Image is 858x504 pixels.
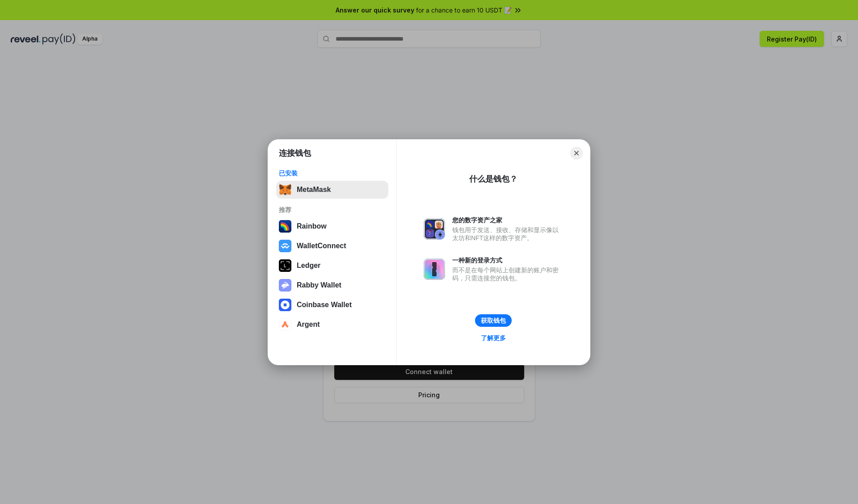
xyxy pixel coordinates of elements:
[469,174,517,184] div: 什么是钱包？
[276,296,388,314] button: Coinbase Wallet
[297,262,320,270] div: Ledger
[279,279,291,292] img: svg+xml,%3Csvg%20xmlns%3D%22http%3A%2F%2Fwww.w3.org%2F2000%2Fsvg%22%20fill%3D%22none%22%20viewBox...
[297,242,346,250] div: WalletConnect
[297,321,320,329] div: Argent
[276,257,388,275] button: Ledger
[279,206,386,214] div: 推荐
[276,316,388,333] button: Argent
[452,266,563,282] div: 而不是在每个网站上创建新的账户和密码，只需连接您的钱包。
[279,183,291,196] img: svg+xml,%3Csvg%20fill%3D%22none%22%20height%3D%2233%22%20viewBox%3D%220%200%2035%2033%22%20width%...
[297,301,352,309] div: Coinbase Wallet
[570,147,583,159] button: Close
[276,181,388,199] button: MetaMask
[279,220,291,233] img: svg+xml,%3Csvg%20width%3D%22120%22%20height%3D%22120%22%20viewBox%3D%220%200%20120%20120%22%20fil...
[279,240,291,252] img: svg+xml,%3Csvg%20width%3D%2228%22%20height%3D%2228%22%20viewBox%3D%220%200%2028%2028%22%20fill%3D...
[424,218,445,240] img: svg+xml,%3Csvg%20xmlns%3D%22http%3A%2F%2Fwww.w3.org%2F2000%2Fsvg%22%20fill%3D%22none%22%20viewBox...
[297,281,341,289] div: Rabby Wallet
[276,237,388,255] button: WalletConnect
[279,259,291,272] img: svg+xml,%3Csvg%20xmlns%3D%22http%3A%2F%2Fwww.w3.org%2F2000%2Fsvg%22%20width%3D%2228%22%20height%3...
[297,222,327,230] div: Rainbow
[475,332,511,344] a: 了解更多
[452,226,563,242] div: 钱包用于发送、接收、存储和显示像以太坊和NFT这样的数字资产。
[279,318,291,331] img: svg+xml,%3Csvg%20width%3D%2228%22%20height%3D%2228%22%20viewBox%3D%220%200%2028%2028%22%20fill%3D...
[279,148,311,158] h1: 连接钱包
[424,258,445,280] img: svg+xml,%3Csvg%20xmlns%3D%22http%3A%2F%2Fwww.w3.org%2F2000%2Fsvg%22%20fill%3D%22none%22%20viewBox...
[279,299,291,311] img: svg+xml,%3Csvg%20width%3D%2228%22%20height%3D%2228%22%20viewBox%3D%220%200%2028%2028%22%20fill%3D...
[481,317,506,325] div: 获取钱包
[452,216,563,224] div: 您的数字资产之家
[481,334,506,342] div: 了解更多
[276,217,388,235] button: Rainbow
[279,169,386,177] div: 已安装
[452,256,563,264] div: 一种新的登录方式
[297,186,331,194] div: MetaMask
[475,314,512,327] button: 获取钱包
[276,276,388,294] button: Rabby Wallet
